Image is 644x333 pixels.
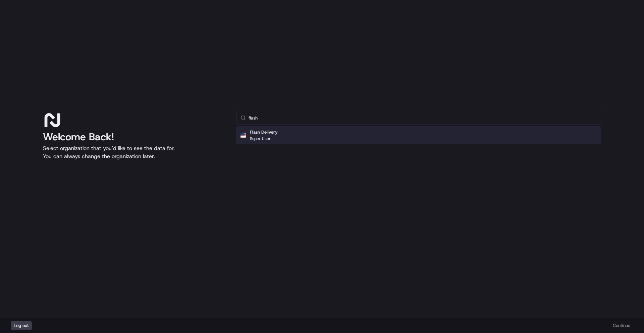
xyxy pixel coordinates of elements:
[250,136,271,141] p: Super User
[250,129,278,135] h2: Flash Delivery
[11,321,32,330] button: Log out
[43,144,225,160] p: Select organization that you’d like to see the data for. You can always change the organization l...
[240,133,246,138] img: Flag of us
[236,125,601,146] div: Suggestions
[249,111,597,125] input: Type to search...
[43,131,225,143] h1: Welcome Back!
